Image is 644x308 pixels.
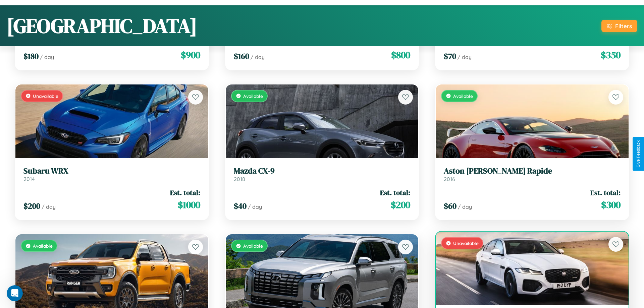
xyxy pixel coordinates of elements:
[234,166,411,183] a: Mazda CX-92018
[170,188,200,197] span: Est. total:
[590,188,621,197] span: Est. total:
[42,203,56,210] span: / day
[23,176,35,182] span: 2014
[178,198,200,211] span: $ 1000
[391,198,410,211] span: $ 200
[458,203,472,210] span: / day
[234,176,245,182] span: 2018
[40,54,54,60] span: / day
[453,93,473,99] span: Available
[248,203,262,210] span: / day
[444,51,456,62] span: $ 70
[615,22,632,29] div: Filters
[444,166,621,176] h3: Aston [PERSON_NAME] Rapide
[23,200,40,211] span: $ 200
[444,166,621,183] a: Aston [PERSON_NAME] Rapide2016
[33,243,53,249] span: Available
[234,51,249,62] span: $ 160
[444,200,457,211] span: $ 60
[458,54,472,60] span: / day
[453,240,479,246] span: Unavailable
[23,51,39,62] span: $ 180
[636,140,641,168] div: Give Feedback
[243,93,263,99] span: Available
[251,54,265,60] span: / day
[234,166,411,176] h3: Mazda CX-9
[33,93,58,99] span: Unavailable
[601,20,637,32] button: Filters
[243,243,263,249] span: Available
[23,166,200,176] h3: Subaru WRX
[601,198,621,211] span: $ 300
[7,285,23,301] iframe: Intercom live chat
[7,12,197,40] h1: [GEOGRAPHIC_DATA]
[234,200,247,211] span: $ 40
[23,166,200,183] a: Subaru WRX2014
[380,188,410,197] span: Est. total:
[181,48,200,62] span: $ 900
[391,48,410,62] span: $ 800
[444,176,455,182] span: 2016
[601,48,621,62] span: $ 350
